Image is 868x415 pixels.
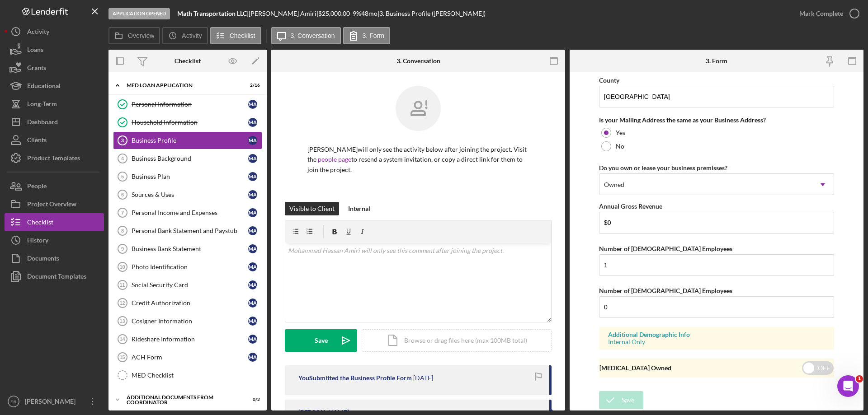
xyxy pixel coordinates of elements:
div: 9 % [353,10,361,17]
label: 3. Form [363,32,384,39]
label: County [599,76,619,84]
tspan: 6 [121,192,124,197]
div: Activity [27,23,49,43]
div: Save [622,391,634,409]
label: Overview [128,32,154,39]
b: Math Transportation LLC [177,9,247,17]
a: 9Business Bank StatementMA [113,240,262,258]
div: People [27,177,47,197]
div: Document Templates [27,267,86,288]
div: M A [248,208,257,217]
div: Cosigner Information [132,317,248,325]
div: Personal Information [132,101,248,108]
div: M A [248,154,257,163]
div: Long-Term [27,95,57,115]
div: Checklist [27,213,53,233]
button: Loans [5,41,104,59]
div: M A [248,244,257,253]
a: 15ACH FormMA [113,348,262,366]
a: Household InformationMA [113,113,262,131]
div: Educational [27,77,61,97]
label: 3. Conversation [291,32,335,39]
tspan: 9 [121,246,124,252]
button: Document Templates [5,267,104,285]
button: Product Templates [5,149,104,167]
div: Owned [604,181,624,188]
tspan: 3 [121,138,124,143]
div: Product Templates [27,149,80,169]
div: M A [248,118,257,127]
button: Educational [5,77,104,95]
div: Grants [27,59,46,79]
tspan: 11 [119,282,125,288]
label: Number of [DEMOGRAPHIC_DATA] Employees [599,245,732,252]
div: [PERSON_NAME] Amiri | [249,10,318,17]
div: 48 mo [361,10,377,17]
button: 3. Form [343,27,390,44]
tspan: 13 [119,318,125,324]
div: M A [248,353,257,362]
label: Yes [616,129,625,136]
button: Save [285,329,357,352]
div: Business Plan [132,173,248,180]
div: M A [248,262,257,271]
button: 3. Conversation [271,27,341,44]
div: M A [248,190,257,199]
div: M A [248,280,257,289]
div: Additional Documents from Coordinator [127,395,237,405]
div: Visible to Client [289,202,335,215]
button: Checklist [5,213,104,231]
a: 8Personal Bank Statement and PaystubMA [113,222,262,240]
div: | 3. Business Profile ([PERSON_NAME]) [377,10,486,17]
div: Internal Only [608,338,825,345]
label: Activity [182,32,202,39]
div: MED Loan Application [127,83,237,88]
a: 4Business BackgroundMA [113,149,262,168]
a: 12Credit AuthorizationMA [113,294,262,312]
button: Checklist [210,27,261,44]
div: MED Checklist [132,372,262,379]
div: Project Overview [27,195,76,215]
div: M A [248,226,257,235]
button: Project Overview [5,195,104,213]
div: You Submitted the Business Profile Form [298,374,412,382]
div: Mark Complete [799,5,843,23]
div: Loans [27,41,43,61]
button: Dashboard [5,113,104,131]
div: Sources & Uses [132,191,248,198]
tspan: 12 [119,300,125,306]
div: M A [248,100,257,109]
div: History [27,231,48,252]
tspan: 7 [121,210,124,215]
div: Social Security Card [132,281,248,289]
button: Save [599,391,643,409]
label: Number of [DEMOGRAPHIC_DATA] Employees [599,287,732,294]
iframe: Intercom live chat [837,375,859,397]
a: 14Rideshare InformationMA [113,330,262,348]
button: Grants [5,59,104,77]
div: Checklist [175,57,201,65]
div: Rideshare Information [132,336,248,343]
a: 10Photo IdentificationMA [113,258,262,276]
div: Photo Identification [132,263,248,270]
tspan: 4 [121,156,124,161]
div: Application Opened [108,8,170,19]
button: Internal [344,202,375,215]
div: Dashboard [27,113,58,133]
div: M A [248,335,257,344]
tspan: 14 [119,336,125,342]
div: ACH Form [132,354,248,361]
tspan: 15 [119,354,125,360]
div: | [177,10,249,17]
a: Personal InformationMA [113,95,262,113]
div: Internal [348,202,370,215]
div: Business Profile [132,137,248,144]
